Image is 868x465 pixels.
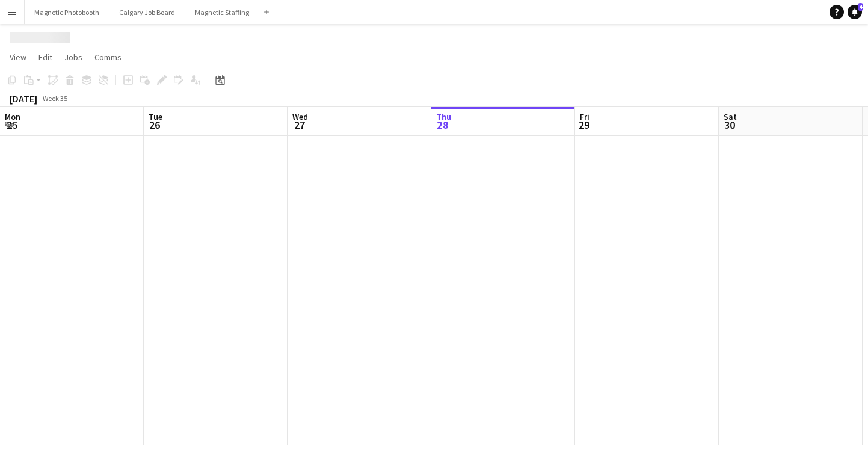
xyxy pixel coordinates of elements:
[724,111,737,122] span: Sat
[147,118,162,132] span: 26
[34,49,57,65] a: Edit
[60,49,87,65] a: Jobs
[109,1,185,24] button: Calgary Job Board
[292,111,308,122] span: Wed
[434,118,451,132] span: 28
[578,118,589,132] span: 29
[90,49,126,65] a: Comms
[5,49,31,65] a: View
[722,118,737,132] span: 30
[40,94,70,103] span: Week 35
[149,111,162,122] span: Tue
[580,111,589,122] span: Fri
[10,52,26,63] span: View
[436,111,451,122] span: Thu
[38,52,52,63] span: Edit
[64,52,82,63] span: Jobs
[94,52,122,63] span: Comms
[185,1,259,24] button: Magnetic Staffing
[858,3,863,11] span: 4
[291,118,308,132] span: 27
[10,93,37,105] div: [DATE]
[848,5,862,19] a: 4
[5,111,20,122] span: Mon
[25,1,109,24] button: Magnetic Photobooth
[3,118,20,132] span: 25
